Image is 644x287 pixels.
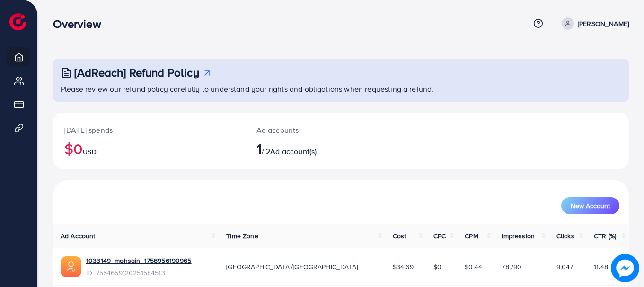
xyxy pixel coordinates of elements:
[578,18,629,29] p: [PERSON_NAME]
[64,139,234,157] h2: $0
[256,138,262,159] span: 1
[53,17,108,31] h3: Overview
[86,268,192,278] span: ID: 7554659120251584513
[86,256,192,265] a: 1033149_mohsain_1758956190965
[256,124,378,136] p: Ad accounts
[502,262,521,271] span: 78,790
[594,231,616,241] span: CTR (%)
[64,124,234,136] p: [DATE] spends
[256,139,378,157] h2: / 2
[502,231,535,241] span: Impression
[571,202,610,209] span: New Account
[61,231,96,241] span: Ad Account
[74,66,199,79] h3: [AdReach] Refund Policy
[465,262,482,271] span: $0.44
[393,231,406,241] span: Cost
[561,197,619,214] button: New Account
[611,254,639,282] img: image
[558,17,629,30] a: [PERSON_NAME]
[393,262,414,271] span: $34.69
[556,262,573,271] span: 9,047
[433,231,446,241] span: CPC
[226,231,258,241] span: Time Zone
[61,83,623,95] p: Please review our refund policy carefully to understand your rights and obligations when requesti...
[61,256,81,277] img: ic-ads-acc.e4c84228.svg
[594,262,608,271] span: 11.48
[433,262,441,271] span: $0
[9,13,26,30] img: logo
[270,146,317,157] span: Ad account(s)
[556,231,574,241] span: Clicks
[83,147,96,157] span: USD
[226,262,358,271] span: [GEOGRAPHIC_DATA]/[GEOGRAPHIC_DATA]
[465,231,478,241] span: CPM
